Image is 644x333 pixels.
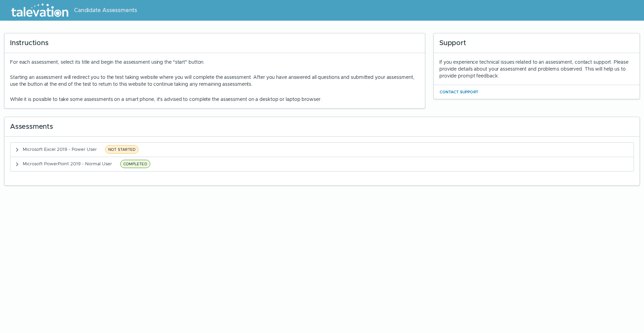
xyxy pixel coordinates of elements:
span: COMPLETED [120,160,150,168]
span: NOT STARTED [105,145,139,154]
span: Microsoft Excel 2019 - Power User [23,146,97,152]
p: Starting an assessment will redirect you to the test taking website where you will complete the a... [10,74,419,87]
div: Support [434,33,640,53]
img: Talevation_Logo_Transparent_white.png [8,2,71,19]
p: While it is possible to take some assessments on a smart phone, it's advised to complete the asse... [10,96,419,103]
span: Microsoft PowerPoint 2019 - Normal User [23,161,112,167]
div: For each assessment, select its title and begin the assessment using the "start" button. [10,59,419,103]
div: Assessments [4,117,640,137]
button: Microsoft PowerPoint 2019 - Normal UserCOMPLETED [10,157,634,171]
button: Contact Support [439,88,479,96]
span: Candidate Assessments [74,6,137,14]
div: If you experience technical issues related to an assessment, contact support. Please provide deta... [439,59,634,79]
div: Instructions [4,33,425,53]
span: Help [35,6,45,11]
button: Microsoft Excel 2019 - Power UserNOT STARTED [10,143,634,157]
